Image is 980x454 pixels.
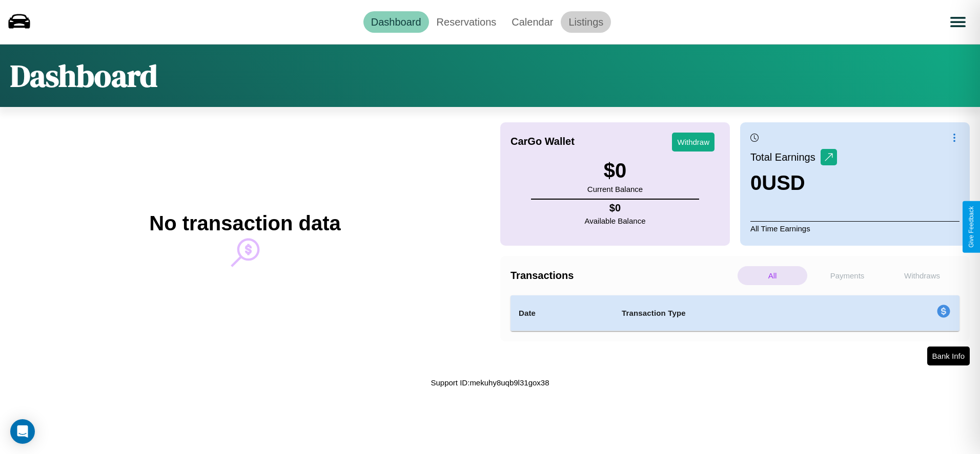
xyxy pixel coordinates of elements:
[968,206,975,248] div: Give Feedback
[927,347,970,365] button: Bank Info
[10,55,157,97] h1: Dashboard
[585,202,646,214] h4: $ 0
[429,11,504,33] a: Reservations
[511,136,575,147] h4: CarGo Wallet
[511,295,959,331] table: simple table
[944,8,972,36] button: Open menu
[738,266,807,285] p: All
[149,212,340,235] h2: No transaction data
[750,148,821,166] p: Total Earnings
[672,133,714,152] button: Withdraw
[587,182,643,196] p: Current Balance
[887,266,957,285] p: Withdraws
[750,221,959,235] p: All Time Earnings
[585,214,646,228] p: Available Balance
[431,376,549,390] p: Support ID: mekuhy8uqb9l31gox38
[504,11,561,33] a: Calendar
[511,270,735,282] h4: Transactions
[10,419,35,444] div: Open Intercom Messenger
[561,11,611,33] a: Listings
[363,11,429,33] a: Dashboard
[519,307,605,319] h4: Date
[750,171,837,194] h3: 0 USD
[812,266,882,285] p: Payments
[622,307,853,319] h4: Transaction Type
[587,159,643,182] h3: $ 0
